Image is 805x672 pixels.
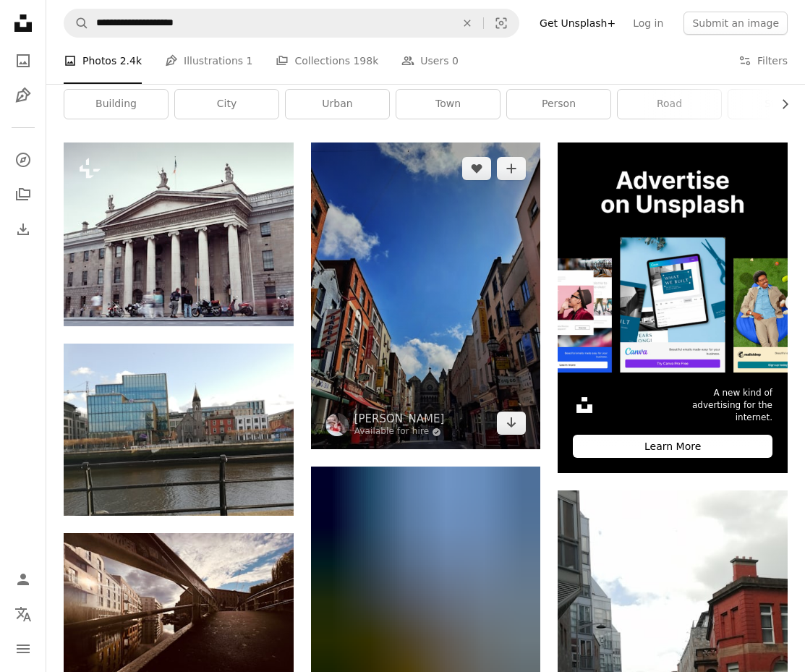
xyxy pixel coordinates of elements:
a: a group of people standing in front of a building [64,227,294,240]
a: Log in [624,12,672,35]
a: A new kind of advertising for the internet.Learn More [558,143,788,473]
span: 198k [353,53,378,69]
span: 1 [247,53,253,69]
a: Illustrations [9,81,38,110]
img: Go to Sophi Raju's profile [325,413,349,436]
img: a view of a river with buildings in the background [64,344,294,516]
button: Add to Collection [497,157,526,180]
button: Clear [451,9,483,37]
button: Search Unsplash [64,9,89,37]
a: a person riding a motorcycle down a street between buildings [558,637,788,650]
a: a view of a river with buildings in the background [64,422,294,435]
a: Download [497,412,526,435]
a: Collections [9,180,38,209]
button: Like [462,157,491,180]
a: road [618,90,721,119]
img: file-1635990755334-4bfd90f37242image [558,143,788,373]
span: 0 [452,53,459,69]
a: Illustrations 1 [165,38,252,84]
a: Get Unsplash+ [531,12,624,35]
a: Download History [9,215,38,244]
a: person [507,90,610,119]
img: a group of people standing in front of a building [64,143,294,326]
a: a bridge over a body of water with buildings in the background [64,612,294,625]
a: Available for hire [354,426,445,438]
a: town [396,90,500,119]
a: Users 0 [401,38,459,84]
button: Language [9,600,38,629]
button: Visual search [484,9,519,37]
a: [PERSON_NAME] [354,412,445,426]
a: a street with buildings on both sides [311,289,541,302]
button: Filters [738,38,788,84]
button: scroll list to the right [772,90,788,119]
img: a street with buildings on both sides [311,143,541,449]
a: building [64,90,168,119]
a: Log in / Sign up [9,565,38,594]
span: A new kind of advertising for the internet. [677,387,772,423]
a: a city street with a train on the tracks [311,613,541,626]
a: Photos [9,46,38,75]
form: Find visuals sitewide [64,9,519,38]
a: urban [286,90,389,119]
a: Home — Unsplash [9,9,38,41]
button: Submit an image [683,12,788,35]
a: Explore [9,145,38,174]
a: city [175,90,278,119]
div: Learn More [573,435,772,458]
img: file-1631306537910-2580a29a3cfcimage [573,394,596,417]
button: Menu [9,634,38,663]
a: Collections 198k [276,38,378,84]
